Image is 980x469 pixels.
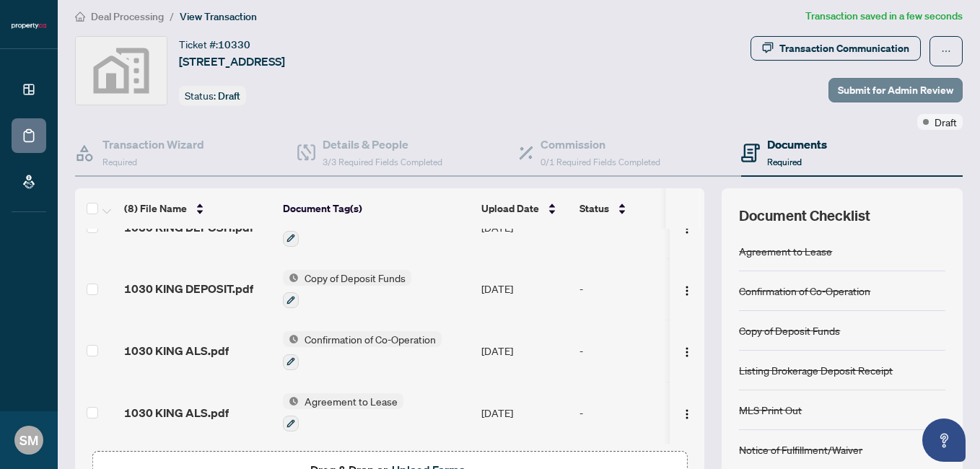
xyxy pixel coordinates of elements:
[675,339,699,362] button: Logo
[179,86,246,105] div: Status:
[767,136,827,153] h4: Documents
[681,223,693,234] img: Logo
[102,136,204,153] h4: Transaction Wizard
[299,270,411,286] span: Copy of Deposit Funds
[476,258,574,320] td: [DATE]
[283,393,299,409] img: Status Icon
[739,243,832,259] div: Agreement to Lease
[579,201,609,216] span: Status
[124,280,253,297] span: 1030 KING DEPOSIT.pdf
[739,442,862,457] div: Notice of Fulfillment/Waiver
[922,418,966,462] button: Open asap
[739,206,870,226] span: Document Checklist
[179,36,250,53] div: Ticket #:
[941,46,951,56] span: ellipsis
[681,285,693,297] img: Logo
[579,343,691,359] div: -
[91,10,164,23] span: Deal Processing
[574,188,696,229] th: Status
[180,10,257,23] span: View Transaction
[299,331,442,347] span: Confirmation of Co-Operation
[283,393,403,432] button: Status IconAgreement to Lease
[118,188,277,229] th: (8) File Name
[218,89,240,102] span: Draft
[675,277,699,300] button: Logo
[935,114,957,130] span: Draft
[277,188,476,229] th: Document Tag(s)
[170,8,174,25] li: /
[283,270,411,309] button: Status IconCopy of Deposit Funds
[124,201,187,216] span: (8) File Name
[838,79,953,102] span: Submit for Admin Review
[299,393,403,409] span: Agreement to Lease
[681,346,693,358] img: Logo
[828,78,963,102] button: Submit for Admin Review
[75,12,85,22] span: home
[739,362,893,378] div: Listing Brokerage Deposit Receipt
[767,157,802,167] span: Required
[12,22,46,30] img: logo
[541,157,660,167] span: 0/1 Required Fields Completed
[124,342,229,359] span: 1030 KING ALS.pdf
[19,430,38,450] span: SM
[675,401,699,424] button: Logo
[476,382,574,444] td: [DATE]
[751,36,921,61] button: Transaction Communication
[739,283,870,299] div: Confirmation of Co-Operation
[739,402,802,418] div: MLS Print Out
[179,53,285,70] span: [STREET_ADDRESS]
[579,281,691,297] div: -
[805,8,963,25] article: Transaction saved in a few seconds
[579,405,691,421] div: -
[779,37,909,60] div: Transaction Communication
[739,323,840,338] div: Copy of Deposit Funds
[218,38,250,51] span: 10330
[681,408,693,420] img: Logo
[323,136,442,153] h4: Details & People
[283,331,442,370] button: Status IconConfirmation of Co-Operation
[102,157,137,167] span: Required
[323,157,442,167] span: 3/3 Required Fields Completed
[476,188,574,229] th: Upload Date
[541,136,660,153] h4: Commission
[76,37,167,105] img: svg%3e
[124,404,229,421] span: 1030 KING ALS.pdf
[283,270,299,286] img: Status Icon
[283,331,299,347] img: Status Icon
[476,320,574,382] td: [DATE]
[481,201,539,216] span: Upload Date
